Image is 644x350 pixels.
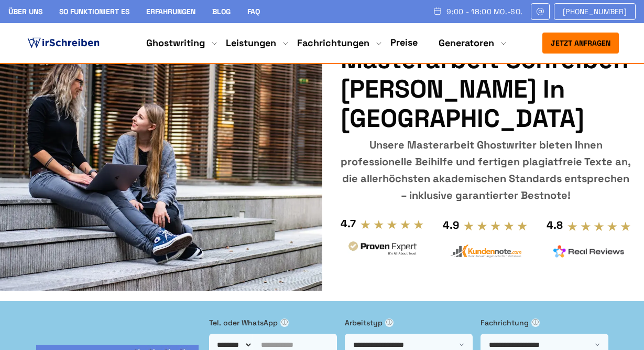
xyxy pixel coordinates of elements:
[341,45,631,133] h1: Masterarbeit Schreiben [PERSON_NAME] in [GEOGRAPHIC_DATA]
[347,240,418,259] img: provenexpert
[443,217,459,234] div: 4.9
[446,7,522,16] span: 9:00 - 18:00 Mo.-So.
[390,36,418,48] a: Preise
[341,136,631,204] div: Unsere Masterarbeit Ghostwriter bieten Ihnen professionelle Beihilfe und fertigen plagiatfreie Te...
[542,33,619,54] button: Jetzt anfragen
[146,7,195,16] a: Erfahrungen
[563,7,627,16] span: [PHONE_NUMBER]
[547,217,563,234] div: 4.8
[280,319,289,327] span: ⓘ
[481,317,608,328] label: Fachrichtung
[433,7,442,15] img: Schedule
[247,7,260,16] a: FAQ
[439,37,494,49] a: Generatoren
[345,317,473,328] label: Arbeitstyp
[209,317,337,328] label: Tel. oder WhatsApp
[536,7,545,16] img: Email
[450,244,521,258] img: kundennote
[567,221,631,231] img: stars
[212,7,231,16] a: Blog
[463,220,528,231] img: stars
[385,319,394,327] span: ⓘ
[531,319,540,327] span: ⓘ
[553,245,625,258] img: realreviews
[360,219,424,230] img: stars
[8,7,42,16] a: Über uns
[59,7,129,16] a: So funktioniert es
[146,37,205,49] a: Ghostwriting
[297,37,369,49] a: Fachrichtungen
[226,37,276,49] a: Leistungen
[25,35,102,51] img: logo ghostwriter-österreich
[554,3,636,20] a: [PHONE_NUMBER]
[341,215,356,232] div: 4.7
